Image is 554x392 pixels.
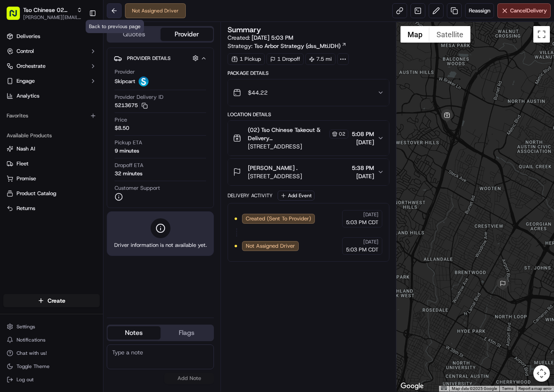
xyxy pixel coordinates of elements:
span: $8.50 [115,124,129,132]
button: 5213675 [115,102,148,109]
span: • [69,151,72,157]
button: Tso Chinese 02 Arbor [23,6,73,14]
button: Reassign [465,3,494,18]
span: [DATE] [352,172,374,180]
span: [PERSON_NAME] . [248,164,297,172]
span: Log out [17,376,34,383]
span: Not Assigned Driver [246,242,295,250]
button: Chat with us! [3,347,100,359]
button: Provider [161,28,213,41]
div: We're available if you need us! [37,87,114,94]
button: Show street map [401,26,429,43]
span: Provider Delivery ID [115,93,163,101]
a: Fleet [7,160,96,167]
button: Quotes [108,28,161,41]
a: 💻API Documentation [67,182,136,196]
img: 1736555255976-a54dd68f-1ca7-489b-9aae-adbdc363a1c4 [17,151,23,158]
span: [PERSON_NAME][EMAIL_ADDRESS][DOMAIN_NAME] [23,14,82,21]
a: Terms (opens in new tab) [502,386,513,391]
button: See all [128,106,151,116]
span: Map data ©2025 Google [452,386,497,391]
div: 1 Pickup [228,53,265,65]
button: Returns [3,202,100,215]
h3: Summary [228,26,261,33]
span: Toggle Theme [17,363,50,370]
div: Back to previous page [86,20,144,33]
button: Control [3,45,100,58]
span: Tso Arbor Strategy (dss_MtiJDH) [254,42,341,50]
span: [DATE] [363,239,379,245]
span: Reassign [469,7,490,14]
div: 32 minutes [115,170,142,177]
button: Notifications [3,334,100,346]
span: Analytics [17,92,39,100]
div: Favorites [3,109,100,122]
a: Open this area in Google Maps (opens a new window) [398,381,426,392]
div: Delivery Activity [228,192,273,199]
span: [PERSON_NAME] [26,128,67,135]
img: 1738778727109-b901c2ba-d612-49f7-a14d-d897ce62d23f [17,79,32,94]
span: [DATE] [73,128,90,135]
button: [PERSON_NAME] .[STREET_ADDRESS]5:38 PM[DATE] [228,159,389,185]
button: Tso Chinese 02 Arbor[PERSON_NAME][EMAIL_ADDRESS][DOMAIN_NAME] [3,3,86,23]
span: Provider Details [127,55,170,62]
a: Product Catalog [7,190,96,197]
span: (02) Tso Chinese Takeout & Delivery [GEOGRAPHIC_DATA] [GEOGRAPHIC_DATA] Crossing Manager [248,126,328,142]
button: Keyboard shortcuts [441,386,447,390]
button: Flags [161,326,213,339]
span: 5:03 PM CDT [346,219,379,226]
a: Tso Arbor Strategy (dss_MtiJDH) [254,42,347,50]
p: Welcome 👋 [8,33,151,46]
span: Cancel Delivery [510,7,547,14]
button: $44.22 [228,79,389,106]
a: Nash AI [7,145,96,153]
div: 📗 [8,186,15,192]
span: $44.22 [248,88,268,97]
button: Show satellite imagery [429,26,470,43]
button: Start new chat [141,81,151,91]
button: Fleet [3,157,100,170]
span: Provider [115,68,135,76]
button: Map camera controls [533,365,550,382]
span: Knowledge Base [17,185,63,193]
button: Engage [3,74,100,88]
span: Deliveries [17,33,40,40]
button: Notes [108,326,161,339]
span: 5:03 PM CDT [346,246,379,253]
span: Create [48,296,65,305]
div: Past conversations [8,108,55,114]
button: Provider Details [114,51,207,65]
img: profile_skipcart_partner.png [139,76,149,86]
img: 1736555255976-a54dd68f-1ca7-489b-9aae-adbdc363a1c4 [17,129,23,135]
div: Start new chat [37,79,136,87]
span: Pickup ETA [115,139,142,146]
button: Create [3,294,100,307]
a: Report a map error [518,386,552,391]
a: Analytics [3,89,100,103]
img: Google [398,381,426,392]
button: Promise [3,172,100,185]
span: Settings [17,323,35,330]
div: Available Products [3,129,100,142]
a: Returns [7,205,96,212]
div: Location Details [228,111,389,118]
div: 1 Dropoff [266,53,304,65]
input: Got a question? Start typing here... [22,53,149,62]
button: Product Catalog [3,187,100,200]
span: [DATE] 5:03 PM [252,34,293,41]
span: • [69,128,72,135]
button: Settings [3,321,100,332]
span: Chat with us! [17,350,47,356]
button: CancelDelivery [497,3,551,18]
img: Brigitte Vinadas [8,143,22,156]
span: Notifications [17,337,46,343]
span: Pylon [82,205,100,211]
a: Deliveries [3,30,100,43]
span: [STREET_ADDRESS] [248,142,348,151]
a: Powered byPylon [58,205,100,211]
span: Control [17,48,34,55]
button: Toggle fullscreen view [533,26,550,43]
span: [DATE] [363,211,379,218]
span: [STREET_ADDRESS] [248,172,302,180]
